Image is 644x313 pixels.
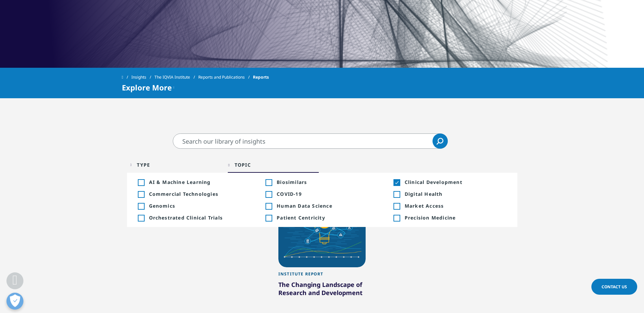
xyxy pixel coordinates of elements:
[433,133,448,149] a: Search
[138,203,144,209] div: Inclusion filter on Genomics; +1 result
[386,188,514,200] li: Inclusion filter on Digital Health; +4 results
[6,293,23,310] button: 優先設定センターを開く
[386,212,514,224] li: Inclusion filter on Precision Medicine; +3 results
[265,203,272,209] div: Inclusion filter on Human Data Science; +2 results
[258,200,386,212] li: Inclusion filter on Human Data Science; +2 results
[393,203,400,209] div: Inclusion filter on Market Access; +4 results
[149,179,251,185] span: AI & Machine Learning
[405,203,507,209] span: Market Access
[130,212,258,224] li: Inclusion filter on Orchestrated Clinical Trials; +1 result
[131,71,154,83] a: Insights
[235,162,251,168] div: Topic facet.
[277,214,379,221] span: Patient Centricity
[405,179,507,185] span: Clinical Development
[258,176,386,188] li: Inclusion filter on Biosimilars; +10 results
[393,180,400,186] div: Inclusion filter on Clinical Development; 1 result
[149,203,251,209] span: Genomics
[277,191,379,197] span: COVID-19
[277,179,379,185] span: Biosimilars
[198,71,253,83] a: Reports and Publications
[253,71,269,83] span: Reports
[386,200,514,212] li: Inclusion filter on Market Access; +4 results
[393,215,400,221] div: Inclusion filter on Precision Medicine; +3 results
[265,215,272,221] div: Inclusion filter on Patient Centricity; +1 result
[437,138,443,145] svg: Search
[278,271,366,280] div: Institute Report
[602,284,627,290] span: Contact Us
[277,203,379,209] span: Human Data Science
[591,279,637,295] a: Contact Us
[393,191,400,197] div: Inclusion filter on Digital Health; +4 results
[137,162,150,168] div: Type facet.
[138,191,144,197] div: Inclusion filter on Commercial Technologies; +3 results
[265,180,272,186] div: Inclusion filter on Biosimilars; +10 results
[173,133,448,149] input: Search
[258,188,386,200] li: Inclusion filter on COVID-19; +11 results
[130,176,258,188] li: Inclusion filter on AI & Machine Learning; +2 results
[405,214,507,221] span: Precision Medicine
[138,215,144,221] div: Inclusion filter on Orchestrated Clinical Trials; +1 result
[405,191,507,197] span: Digital Health
[278,280,366,299] div: The Changing Landscape of Research and Development
[138,180,144,186] div: Inclusion filter on AI & Machine Learning; +2 results
[130,188,258,200] li: Inclusion filter on Commercial Technologies; +3 results
[265,191,272,197] div: Inclusion filter on COVID-19; +11 results
[386,176,514,188] li: Inclusion filter on Clinical Development; 1 result
[122,83,172,91] span: Explore More
[258,212,386,224] li: Inclusion filter on Patient Centricity; +1 result
[130,200,258,212] li: Inclusion filter on Genomics; +1 result
[149,191,251,197] span: Commercial Technologies
[154,71,198,83] a: The IQVIA Institute
[149,214,251,221] span: Orchestrated Clinical Trials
